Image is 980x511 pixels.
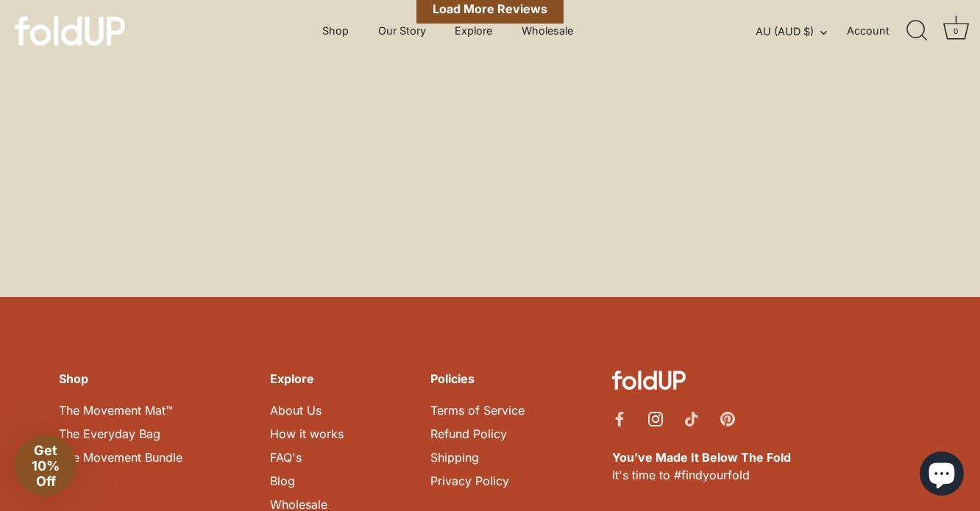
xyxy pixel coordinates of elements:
a: How it works [270,426,344,441]
a: Tiktok [684,410,699,425]
a: Shipping [430,450,479,465]
button: AU (AUD $) [756,25,843,38]
inbox-online-store-chat: Shopify online store chat [915,451,968,499]
a: Instagram [648,410,663,425]
a: Cart [940,15,972,47]
a: Facebook [612,410,627,425]
a: Privacy Policy [430,474,509,488]
h6: Shop [59,371,182,387]
a: FAQ's [270,450,302,465]
a: The Movement Mat™ [59,403,173,418]
div: Primary navigation [286,17,609,45]
a: Terms of Service [430,403,525,418]
a: Wholesale [509,17,586,45]
a: Account [847,22,904,40]
a: About Us [270,403,322,418]
a: Shop [310,17,362,45]
img: foldUP [612,371,686,390]
div: Get 10% Off [15,435,77,496]
a: The Everyday Bag [59,426,160,441]
a: Refund Policy [430,426,507,441]
a: Pinterest [720,410,735,425]
a: Search [901,15,933,47]
div: 0 [948,24,963,38]
strong: You’ve Made It Below The Fold [612,450,791,465]
a: The Movement Bundle [59,450,182,465]
a: Blog [270,474,295,488]
h6: Policies [430,371,525,387]
a: Explore [442,17,505,45]
span: Get 10% Off [32,443,60,489]
a: Our Story [365,17,438,45]
p: It's time to #findyourfold [612,449,921,484]
h6: Explore [270,371,344,387]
